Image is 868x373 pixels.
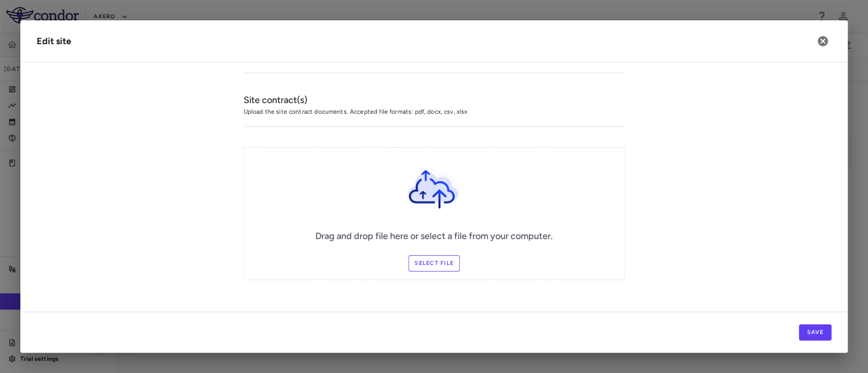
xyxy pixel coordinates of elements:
div: Edit site [37,35,71,48]
label: Select file [408,255,460,272]
button: Save [799,324,831,341]
h6: Site contract(s) [244,93,625,107]
span: Upload the site contract documents. Accepted file formats: pdf, docx, csv, xlsx [244,107,625,116]
h6: Drag and drop file here or select a file from your computer. [315,229,553,243]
